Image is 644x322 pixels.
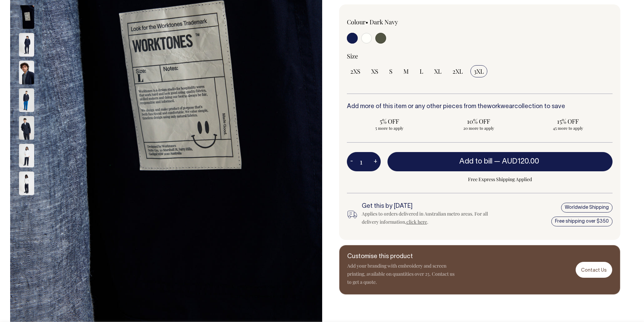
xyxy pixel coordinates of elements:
[487,104,514,109] a: workwear
[350,117,429,125] span: 5% OFF
[403,67,409,75] span: M
[347,52,613,60] div: Size
[576,262,612,278] a: Contact Us
[434,67,442,75] span: XL
[347,115,432,133] input: 5% OFF 5 more to apply
[389,67,393,75] span: S
[494,158,541,165] span: —
[365,18,368,26] span: •
[431,65,445,77] input: XL
[436,115,521,133] input: 10% OFF 20 more to apply
[452,67,463,75] span: 2XL
[368,65,382,77] input: XS
[502,158,539,165] span: AUD120.00
[529,125,607,131] span: 45 more to apply
[347,262,456,286] p: Add your branding with embroidery and screen printing, available on quantities over 25. Contact u...
[347,155,356,169] button: -
[406,219,427,225] a: click here
[400,65,412,77] input: M
[439,117,518,125] span: 10% OFF
[19,33,34,56] img: dark-navy
[420,67,423,75] span: L
[416,65,427,77] input: L
[19,5,34,29] img: dark-navy
[439,125,518,131] span: 20 more to apply
[370,155,381,169] button: +
[362,210,492,226] div: Applies to orders delivered in Australian metro areas. For all delivery information, .
[19,144,34,167] img: off-white
[347,65,364,77] input: 2XS
[370,18,398,26] label: Dark Navy
[19,88,34,112] img: dark-navy
[386,65,396,77] input: S
[362,203,492,210] h6: Get this by [DATE]
[371,67,378,75] span: XS
[529,117,607,125] span: 15% OFF
[347,18,453,26] div: Colour
[350,125,429,131] span: 5 more to apply
[387,175,613,183] span: Free Express Shipping Applied
[474,67,484,75] span: 3XL
[449,65,466,77] input: 2XL
[21,197,31,212] button: Next
[459,158,492,165] span: Add to bill
[19,116,34,140] img: dark-navy
[387,152,613,171] button: Add to bill —AUD120.00
[350,67,360,75] span: 2XS
[19,171,34,195] img: off-white
[347,103,613,110] h6: Add more of this item or any other pieces from the collection to save
[470,65,487,77] input: 3XL
[19,60,34,84] img: dark-navy
[347,253,456,260] h6: Customise this product
[525,115,610,133] input: 15% OFF 45 more to apply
